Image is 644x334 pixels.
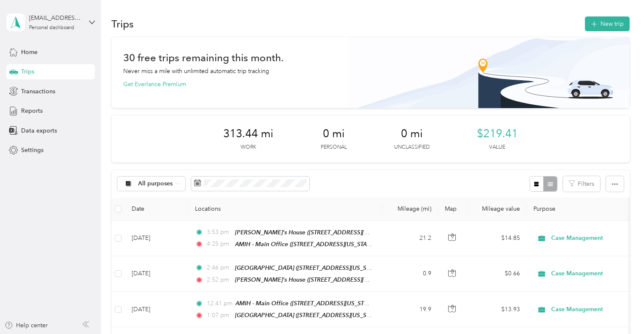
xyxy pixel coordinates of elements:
[207,311,231,320] span: 1:07 pm
[207,228,231,237] span: 3:53 pm
[29,14,82,22] div: [EMAIL_ADDRESS][DOMAIN_NAME]
[235,241,376,248] span: AMIH - Main Office ([STREET_ADDRESS][US_STATE])
[438,198,468,221] th: Map
[188,198,382,221] th: Locations
[21,67,34,76] span: Trips
[563,176,600,192] button: Filters
[138,181,173,187] span: All purposes
[468,221,527,256] td: $14.85
[207,239,231,249] span: 4:25 pm
[235,276,441,283] span: [PERSON_NAME]'s House ([STREET_ADDRESS][PERSON_NAME][US_STATE])
[123,67,269,76] p: Never miss a mile with unlimited automatic trip tracking
[21,146,43,155] span: Settings
[207,275,231,285] span: 2:52 pm
[323,127,345,141] span: 0 mi
[111,19,134,28] h1: Trips
[551,269,628,278] span: Case Management
[123,80,186,89] button: Get Everlance Premium
[382,256,438,292] td: 0.9
[235,264,382,272] span: [GEOGRAPHIC_DATA] ([STREET_ADDRESS][US_STATE])
[468,256,527,292] td: $0.66
[394,144,430,151] p: Unclassified
[125,256,188,292] td: [DATE]
[125,292,188,327] td: [DATE]
[5,321,48,330] button: Help center
[125,221,188,256] td: [DATE]
[382,198,438,221] th: Mileage (mi)
[235,312,382,319] span: [GEOGRAPHIC_DATA] ([STREET_ADDRESS][US_STATE])
[21,48,38,57] span: Home
[207,263,231,272] span: 2:46 pm
[468,198,527,221] th: Mileage value
[401,127,423,141] span: 0 mi
[551,305,628,314] span: Case Management
[585,16,630,31] button: New trip
[551,234,628,243] span: Case Management
[489,144,505,151] p: Value
[468,292,527,327] td: $13.93
[597,287,644,334] iframe: Everlance-gr Chat Button Frame
[235,229,441,236] span: [PERSON_NAME]'s House ([STREET_ADDRESS][PERSON_NAME][US_STATE])
[21,87,55,96] span: Transactions
[241,144,256,151] p: Work
[21,106,43,115] span: Reports
[29,25,74,30] div: Personal dashboard
[125,198,188,221] th: Date
[321,144,347,151] p: Personal
[477,127,518,141] span: $219.41
[382,221,438,256] td: 21.2
[123,53,284,62] h1: 30 free trips remaining this month.
[21,126,57,135] span: Data exports
[207,299,232,308] span: 12:41 pm
[382,292,438,327] td: 19.9
[223,127,273,141] span: 313.44 mi
[235,300,376,307] span: AMIH - Main Office ([STREET_ADDRESS][US_STATE])
[347,37,630,108] img: Banner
